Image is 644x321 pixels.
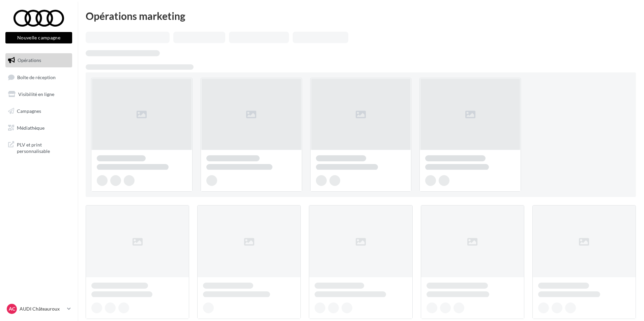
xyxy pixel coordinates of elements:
a: Opérations [4,53,74,67]
span: AC [9,306,15,312]
button: Nouvelle campagne [5,32,72,43]
a: Campagnes [4,104,74,118]
span: Campagnes [17,108,41,114]
div: Opérations marketing [86,11,636,21]
span: Visibilité en ligne [18,91,54,97]
span: PLV et print personnalisable [17,140,69,155]
a: AC AUDI Châteauroux [5,302,72,315]
p: AUDI Châteauroux [20,306,64,312]
a: Médiathèque [4,121,74,135]
a: Visibilité en ligne [4,87,74,101]
a: Boîte de réception [4,70,74,85]
span: Boîte de réception [17,74,56,80]
span: Médiathèque [17,125,45,130]
a: PLV et print personnalisable [4,137,74,157]
span: Opérations [18,57,41,63]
